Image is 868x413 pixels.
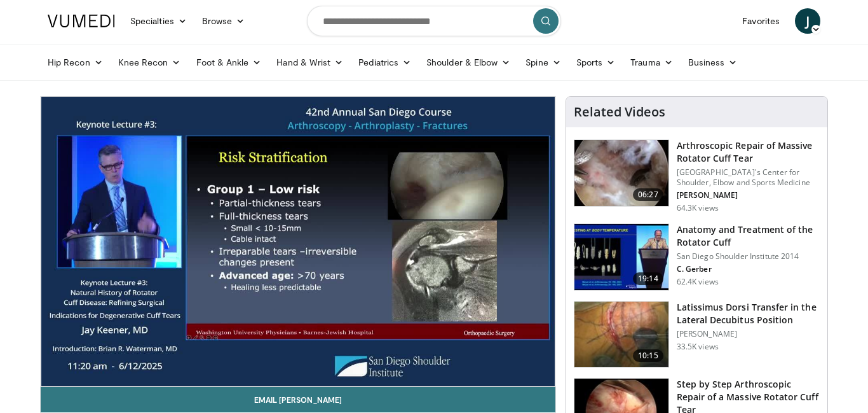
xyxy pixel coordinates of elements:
[677,223,820,249] h3: Anatomy and Treatment of the Rotator Cuff
[677,301,820,326] h3: Latissimus Dorsi Transfer in the Lateral Decubitus Position
[351,50,419,75] a: Pediatrics
[677,203,719,213] p: 64.3K views
[111,50,189,75] a: Knee Recon
[633,272,663,285] span: 19:14
[574,139,820,213] a: 06:27 Arthroscopic Repair of Massive Rotator Cuff Tear [GEOGRAPHIC_DATA]'s Center for Shoulder, E...
[677,329,820,339] p: [PERSON_NAME]
[189,50,269,75] a: Foot & Ankle
[677,264,820,274] p: C. Gerber
[40,50,111,75] a: Hip Recon
[795,8,820,34] a: J
[48,15,115,27] img: VuMedi Logo
[574,302,668,368] img: 38501_0000_3.png.150x105_q85_crop-smart_upscale.jpg
[633,188,663,201] span: 06:27
[677,190,820,200] p: [PERSON_NAME]
[574,224,668,290] img: 58008271-3059-4eea-87a5-8726eb53a503.150x105_q85_crop-smart_upscale.jpg
[735,8,787,34] a: Favorites
[633,349,663,362] span: 10:15
[569,50,623,75] a: Sports
[677,342,719,352] p: 33.5K views
[574,301,820,368] a: 10:15 Latissimus Dorsi Transfer in the Lateral Decubitus Position [PERSON_NAME] 33.5K views
[677,277,719,287] p: 62.4K views
[419,50,518,75] a: Shoulder & Elbow
[307,6,561,36] input: Search topics, interventions
[123,8,194,34] a: Specialties
[41,387,555,412] a: Email [PERSON_NAME]
[677,251,820,262] p: San Diego Shoulder Institute 2014
[41,97,555,387] video-js: Video Player
[194,8,253,34] a: Browse
[623,50,681,75] a: Trauma
[574,140,668,206] img: 281021_0002_1.png.150x105_q85_crop-smart_upscale.jpg
[574,223,820,291] a: 19:14 Anatomy and Treatment of the Rotator Cuff San Diego Shoulder Institute 2014 C. Gerber 62.4K...
[574,104,665,120] h4: Related Videos
[677,167,820,188] p: [GEOGRAPHIC_DATA]'s Center for Shoulder, Elbow and Sports Medicine
[269,50,351,75] a: Hand & Wrist
[677,139,820,165] h3: Arthroscopic Repair of Massive Rotator Cuff Tear
[518,50,568,75] a: Spine
[681,50,745,75] a: Business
